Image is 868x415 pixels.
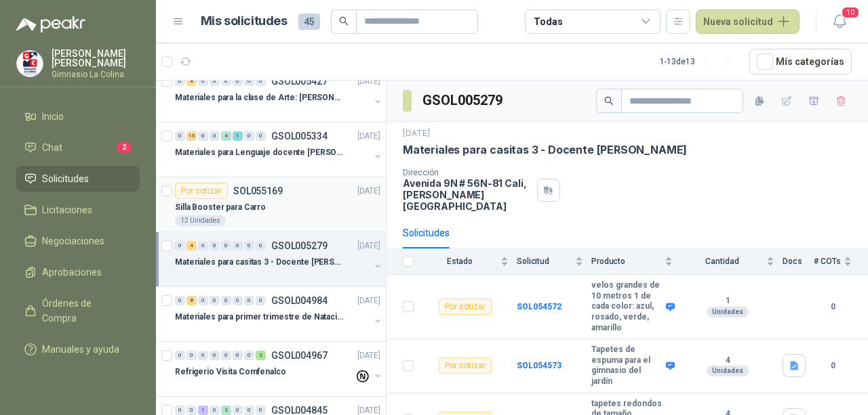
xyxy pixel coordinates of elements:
button: 10 [827,9,852,34]
div: 0 [198,351,208,360]
a: 0 0 0 0 0 0 0 2 GSOL004967[DATE] Refrigerio Visita Comfenalco [175,347,383,391]
div: 2 [256,351,266,360]
span: Inicio [42,109,64,124]
img: Company Logo [17,51,43,77]
a: 0 4 0 0 0 0 0 0 GSOL005279[DATE] Materiales para casitas 3 - Docente [PERSON_NAME] [175,238,383,281]
div: 0 [210,296,220,305]
h3: GSOL005279 [422,90,505,111]
p: Materiales para casitas 3 - Docente [PERSON_NAME] [403,143,687,157]
p: SOL055169 [233,186,283,196]
h1: Mis solicitudes [201,12,288,31]
div: 0 [210,406,220,415]
p: Materiales para la clase de Arte: [PERSON_NAME] [175,91,344,104]
span: # COTs [814,257,841,266]
div: Por cotizar [175,183,228,199]
a: SOL054573 [517,361,561,370]
div: 0 [256,296,266,305]
div: 0 [210,241,220,250]
div: 0 [256,77,266,86]
b: 0 [814,359,852,372]
span: Chat [42,140,62,155]
p: [DATE] [357,75,380,88]
p: Materiales para casitas 3 - Docente [PERSON_NAME] [175,256,344,269]
a: Aprobaciones [16,259,140,285]
div: 2 [221,406,231,415]
div: Solicitudes [403,225,450,240]
div: 0 [244,241,254,250]
div: Todas [534,14,562,29]
span: Manuales y ayuda [42,342,119,357]
div: 0 [198,131,208,141]
p: GSOL004984 [271,296,328,305]
p: [PERSON_NAME] [PERSON_NAME] [52,49,140,68]
p: Silla Booster para Carro [175,201,266,214]
b: velos grandes de 10 metros 1 de cada color: azul, rosado, verde, amarillo [591,280,663,333]
a: Negociaciones [16,228,140,254]
span: Cantidad [681,257,764,266]
div: 15 [186,131,197,141]
button: Mís categorías [749,49,852,74]
div: 0 [233,241,243,250]
span: 10 [841,6,860,19]
div: 0 [198,77,208,86]
a: Órdenes de Compra [16,290,140,331]
div: Por cotizar [439,299,492,315]
div: 0 [175,351,185,360]
div: 4 [186,241,197,250]
p: GSOL005427 [271,77,328,86]
a: Solicitudes [16,166,140,192]
th: # COTs [814,248,868,275]
div: 0 [221,296,231,305]
th: Docs [783,248,814,275]
a: 0 15 0 0 4 1 0 0 GSOL005334[DATE] Materiales para Lenguaje docente [PERSON_NAME] [175,128,383,171]
div: 0 [244,131,254,141]
div: 0 [256,131,266,141]
p: GSOL005334 [271,131,328,141]
div: Unidades [707,307,749,318]
b: Tapetes de espuma para el gimnasio del jardín [591,345,663,387]
span: Negociaciones [42,234,104,248]
div: Por cotizar [439,357,492,374]
div: 0 [221,77,231,86]
p: GSOL005279 [271,241,328,250]
b: 4 [681,355,774,366]
a: SOL054572 [517,302,561,311]
p: [DATE] [357,130,380,143]
div: 8 [186,77,197,86]
span: Aprobaciones [42,265,102,280]
p: Materiales para Lenguaje docente [PERSON_NAME] [175,146,344,159]
div: 0 [210,77,220,86]
a: Inicio [16,104,140,129]
div: 0 [233,406,243,415]
div: 1 [233,131,243,141]
th: Solicitud [517,248,591,275]
th: Cantidad [681,248,783,275]
p: Refrigerio Visita Comfenalco [175,366,286,378]
span: search [604,96,614,106]
div: 0 [210,351,220,360]
th: Estado [422,248,517,275]
div: 0 [221,351,231,360]
div: 0 [186,351,197,360]
div: 0 [256,406,266,415]
p: [DATE] [357,349,380,362]
div: 4 [221,131,231,141]
b: 0 [814,301,852,313]
p: [DATE] [357,185,380,198]
div: 0 [233,296,243,305]
div: 1 [198,406,208,415]
a: Por cotizarSOL055169[DATE] Silla Booster para Carro12 Unidades [156,177,386,232]
span: Licitaciones [42,202,92,217]
div: 0 [175,406,185,415]
p: Dirección [403,168,532,177]
div: 0 [233,77,243,86]
div: 0 [198,241,208,250]
th: Producto [591,248,681,275]
div: 0 [244,406,254,415]
div: Unidades [707,366,749,376]
span: Solicitud [517,257,572,266]
p: Gimnasio La Colina [52,70,140,79]
div: 8 [186,296,197,305]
